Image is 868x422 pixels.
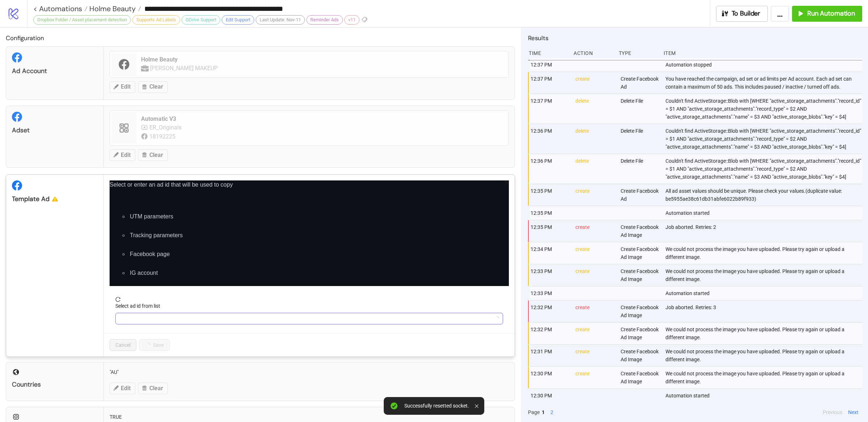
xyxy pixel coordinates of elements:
[575,124,614,154] div: delete
[495,316,499,321] span: loading
[256,15,305,25] div: Last Update: Nov-11
[115,297,503,302] span: reload
[620,264,660,286] div: Create Facebook Ad Image
[530,58,570,72] div: 12:37 PM
[665,242,864,264] div: We could not process the image you have uploaded. Please try again or upload a different image.
[530,220,570,242] div: 12:35 PM
[528,408,540,416] span: Page
[620,94,660,124] div: Delete File
[344,15,359,25] div: v11
[665,345,864,366] div: We could not process the image you have uploaded. Please try again or upload a different image.
[618,46,658,60] div: Type
[821,408,844,416] button: Previous
[573,46,613,60] div: Action
[530,94,570,124] div: 12:37 PM
[128,269,509,277] li: IG account
[665,206,864,220] div: Automation started
[530,154,570,184] div: 12:36 PM
[528,46,568,60] div: Time
[575,154,614,184] div: delete
[665,367,864,388] div: We could not process the image you have uploaded. Please try again or upload a different image.
[128,212,509,221] li: UTM parameters
[575,300,614,322] div: create
[110,180,509,189] p: Select or enter an ad id that will be used to copy
[575,323,614,344] div: create
[620,242,660,264] div: Create Facebook Ad Image
[665,184,864,206] div: All ad asset values should be unique. Please check your values.(duplicate value: be5955ae38c61db3...
[530,242,570,264] div: 12:34 PM
[222,15,254,25] div: Edit Support
[132,15,180,25] div: Supports Ad Labels
[771,6,789,22] button: ...
[404,403,469,409] div: Successfully resetted socket.
[575,242,614,264] div: create
[12,195,98,203] div: Template Ad
[620,323,660,344] div: Create Facebook Ad Image
[665,94,864,124] div: Couldn't find ActiveStorage::Blob with [WHERE "active_storage_attachments"."record_id" = $1 AND "...
[115,302,165,310] label: Select ad id from list
[716,6,768,22] button: To Builder
[620,300,660,322] div: Create Facebook Ad Image
[306,15,343,25] div: Reminder Ads
[120,313,492,324] input: Select ad id from list
[620,72,660,94] div: Create Facebook Ad
[530,300,570,322] div: 12:32 PM
[548,408,556,416] button: 2
[530,389,570,402] div: 12:30 PM
[504,180,509,185] span: close
[128,250,509,259] li: Facebook page
[530,367,570,388] div: 12:30 PM
[665,154,864,184] div: Couldn't find ActiveStorage::Blob with [WHERE "active_storage_attachments"."record_id" = $1 AND "...
[33,5,88,12] a: < Automations
[128,231,509,240] li: Tracking parameters
[620,345,660,366] div: Create Facebook Ad Image
[530,345,570,366] div: 12:31 PM
[139,339,170,351] button: Save
[663,46,862,60] div: Item
[846,408,861,416] button: Next
[665,264,864,286] div: We could not process the image you have uploaded. Please try again or upload a different image.
[665,72,864,94] div: You have reached the campaign, ad set or ad limits per Ad account. Each ad set can contain a maxi...
[665,389,864,402] div: Automation started
[88,5,141,12] a: Holme Beauty
[620,220,660,242] div: Create Facebook Ad Image
[530,206,570,220] div: 12:35 PM
[575,345,614,366] div: create
[665,58,864,72] div: Automation stopped
[665,323,864,344] div: We could not process the image you have uploaded. Please try again or upload a different image.
[575,94,614,124] div: delete
[575,72,614,94] div: create
[575,367,614,388] div: create
[665,124,864,154] div: Couldn't find ActiveStorage::Blob with [WHERE "active_storage_attachments"."record_id" = $1 AND "...
[620,367,660,388] div: Create Facebook Ad Image
[620,184,660,206] div: Create Facebook Ad
[575,220,614,242] div: create
[540,408,547,416] button: 1
[530,323,570,344] div: 12:32 PM
[530,184,570,206] div: 12:35 PM
[620,124,660,154] div: Delete File
[530,124,570,154] div: 12:36 PM
[620,154,660,184] div: Delete File
[575,264,614,286] div: create
[665,286,864,300] div: Automation started
[732,9,761,18] span: To Builder
[530,286,570,300] div: 12:33 PM
[807,9,855,18] span: Run Automation
[110,339,136,351] button: Cancel
[792,6,862,22] button: Run Automation
[88,4,136,13] span: Holme Beauty
[6,33,515,43] h2: Configuration
[665,220,864,242] div: Job aborted. Retries: 2
[530,72,570,94] div: 12:37 PM
[530,264,570,286] div: 12:33 PM
[528,33,862,43] h2: Results
[575,184,614,206] div: create
[182,15,220,25] div: GDrive Support
[33,15,131,25] div: Dropbox Folder / Asset placement detection
[665,300,864,322] div: Job aborted. Retries: 3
